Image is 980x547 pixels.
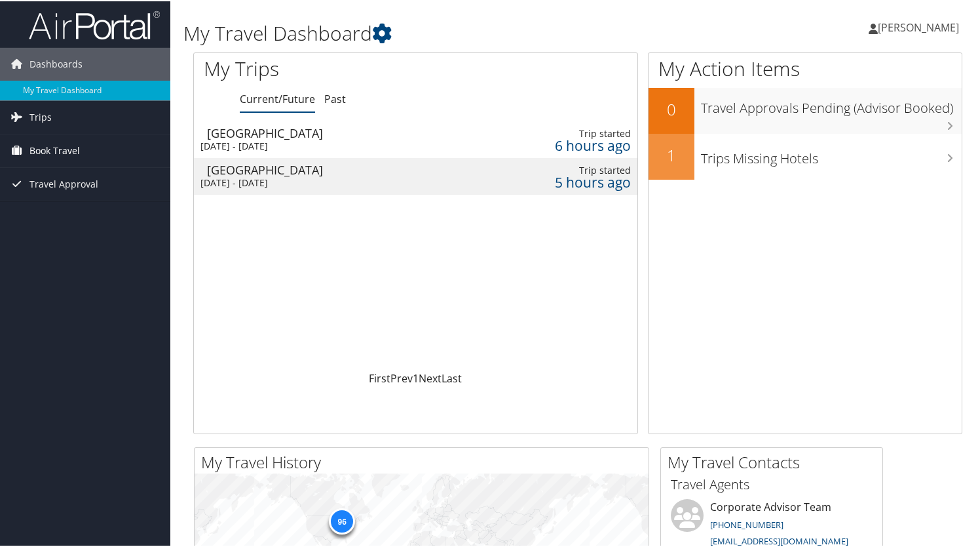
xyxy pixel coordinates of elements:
img: airportal-logo.png [29,9,160,39]
div: Trip started [503,163,631,175]
div: Trip started [503,127,631,138]
div: [GEOGRAPHIC_DATA] [207,126,463,138]
h2: 1 [649,143,694,165]
a: First [369,370,390,384]
a: [PHONE_NUMBER] [710,517,783,529]
a: Current/Future [240,91,315,105]
h1: My Trips [204,54,443,81]
div: [GEOGRAPHIC_DATA] [207,163,463,174]
div: [DATE] - [DATE] [200,176,457,188]
a: 1Trips Missing Hotels [649,132,962,178]
a: Last [442,370,462,384]
div: [DATE] - [DATE] [200,139,457,151]
span: [PERSON_NAME] [878,19,959,33]
span: Dashboards [29,47,83,79]
a: Prev [390,370,413,384]
a: [EMAIL_ADDRESS][DOMAIN_NAME] [710,534,848,546]
div: 5 hours ago [503,175,631,187]
h3: Travel Approvals Pending (Advisor Booked) [701,91,962,116]
h3: Travel Agents [671,474,873,493]
span: Book Travel [29,133,80,166]
h2: 0 [649,97,694,119]
h2: My Travel History [201,450,649,472]
a: [PERSON_NAME] [869,7,972,46]
div: 96 [329,506,355,533]
h2: My Travel Contacts [668,450,882,472]
h1: My Travel Dashboard [183,18,709,46]
h3: Trips Missing Hotels [701,142,962,167]
a: Past [324,91,346,105]
a: 1 [413,370,419,384]
h1: My Action Items [649,54,962,81]
a: 0Travel Approvals Pending (Advisor Booked) [649,87,962,132]
a: Next [419,370,442,384]
span: Travel Approval [29,167,98,199]
span: Trips [29,100,52,132]
div: 6 hours ago [503,138,631,150]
